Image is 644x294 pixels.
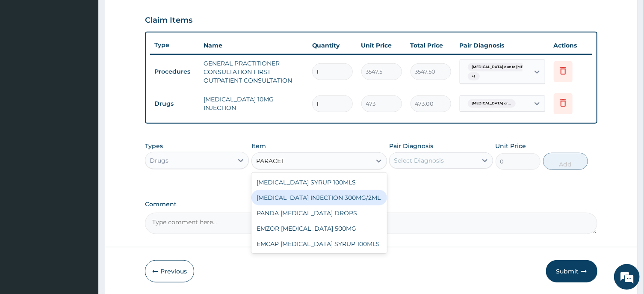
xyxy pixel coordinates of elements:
[546,260,597,282] button: Submit
[145,260,194,282] button: Previous
[251,221,387,236] div: EMZOR [MEDICAL_DATA] 500MG
[251,190,387,205] div: [MEDICAL_DATA] INJECTION 300MG/2ML
[251,142,266,150] label: Item
[496,142,526,150] label: Unit Price
[199,37,307,54] th: Name
[140,4,161,25] div: Minimize live chat window
[150,64,199,80] td: Procedures
[199,55,307,89] td: GENERAL PRACTITIONER CONSULTATION FIRST OUTPATIENT CONSULTATION
[455,37,549,54] th: Pair Diagnosis
[150,156,168,165] div: Drugs
[145,16,192,25] h3: Claim Items
[251,175,387,190] div: [MEDICAL_DATA] SYRUP 100MLS
[150,96,199,112] td: Drugs
[543,153,588,170] button: Add
[16,43,35,64] img: d_794563401_company_1708531726252_794563401
[394,156,444,165] div: Select Diagnosis
[4,200,163,230] textarea: Type your message and hit 'Enter'
[150,37,199,53] th: Type
[549,37,592,54] th: Actions
[308,37,357,54] th: Quantity
[199,91,307,116] td: [MEDICAL_DATA] 10MG INJECTION
[468,63,563,71] span: [MEDICAL_DATA] due to [MEDICAL_DATA] oval...
[468,99,516,108] span: [MEDICAL_DATA] or ...
[145,201,597,208] label: Comment
[468,72,480,81] span: + 1
[44,48,144,59] div: Chat with us now
[389,142,433,150] label: Pair Diagnosis
[145,143,163,150] label: Types
[251,205,387,221] div: PANDA [MEDICAL_DATA] DROPS
[251,236,387,252] div: EMCAP [MEDICAL_DATA] SYRUP 100MLS
[357,37,406,54] th: Unit Price
[50,91,118,177] span: We're online!
[406,37,455,54] th: Total Price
